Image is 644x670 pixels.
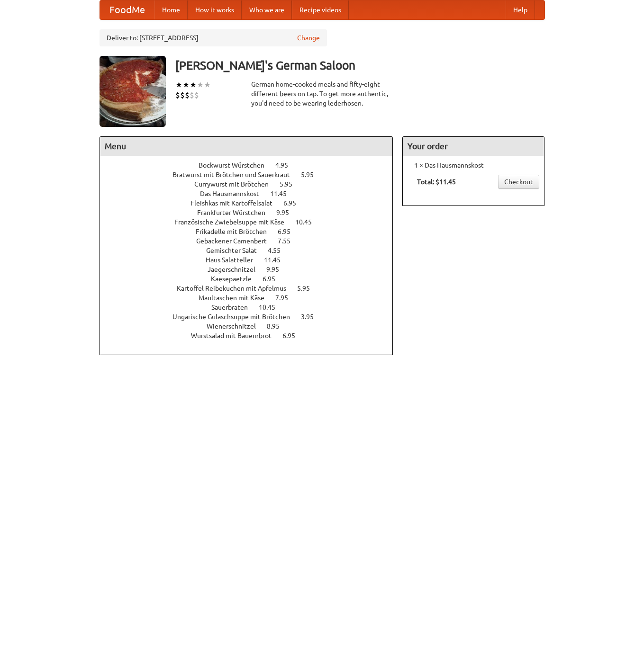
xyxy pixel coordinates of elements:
span: Kartoffel Reibekuchen mit Apfelmus [177,285,296,292]
li: ★ [175,80,182,90]
span: Frikadelle mit Brötchen [196,228,276,235]
span: 4.95 [275,161,298,169]
li: ★ [182,80,190,90]
span: 5.95 [301,171,323,179]
a: Französische Zwiebelsuppe mit Käse 10.45 [174,218,329,226]
a: Help [506,0,535,19]
a: Maultaschen mit Käse 7.95 [199,294,306,302]
h4: Your order [403,137,544,156]
a: Frikadelle mit Brötchen 6.95 [196,228,308,235]
a: Kartoffel Reibekuchen mit Apfelmus 5.95 [177,285,327,292]
span: 5.95 [297,285,319,292]
h3: [PERSON_NAME]'s German Saloon [175,56,545,75]
li: ★ [204,80,211,90]
a: Recipe videos [292,0,349,19]
span: Bockwurst Würstchen [199,161,274,169]
span: 3.95 [301,313,323,321]
span: Gebackener Camenbert [196,237,276,245]
span: 10.45 [259,304,285,311]
span: 6.95 [283,199,306,207]
a: Jaegerschnitzel 9.95 [208,266,297,273]
li: ★ [190,80,197,90]
span: Sauerbraten [211,304,257,311]
li: $ [180,90,185,100]
a: Change [297,33,320,43]
a: Haus Salatteller 11.45 [206,256,298,264]
a: Fleishkas mit Kartoffelsalat 6.95 [190,199,314,207]
span: Französische Zwiebelsuppe mit Käse [174,218,294,226]
a: Home [154,0,188,19]
span: 10.45 [295,218,321,226]
a: How it works [188,0,242,19]
span: 11.45 [270,190,296,197]
a: Das Hausmannskost 11.45 [200,190,304,197]
a: Kaesepaetzle 6.95 [211,275,293,283]
li: ★ [197,80,204,90]
span: 9.95 [266,266,289,273]
a: Checkout [498,175,539,189]
span: Gemischter Salat [206,247,266,254]
span: Kaesepaetzle [211,275,261,283]
div: German home-cooked meals and fifty-eight different beers on tap. To get more authentic, you'd nee... [251,80,393,108]
a: Frankfurter Würstchen 9.95 [197,209,307,216]
li: 1 × Das Hausmannskost [408,161,539,170]
span: 11.45 [264,256,290,264]
div: Deliver to: [STREET_ADDRESS] [100,29,327,46]
span: 6.95 [278,228,300,235]
span: 6.95 [282,332,305,339]
h4: Menu [100,137,393,156]
li: $ [185,90,190,100]
li: $ [194,90,199,100]
span: Fleishkas mit Kartoffelsalat [190,199,282,207]
span: Currywurst mit Brötchen [194,180,278,188]
a: Sauerbraten 10.45 [211,304,293,311]
img: angular.jpg [100,56,166,127]
span: 7.55 [278,237,300,245]
span: Haus Salatteller [206,256,263,264]
span: Bratwurst mit Brötchen und Sauerkraut [172,171,299,179]
span: 8.95 [267,322,289,330]
span: Frankfurter Würstchen [197,209,275,216]
span: Wienerschnitzel [207,322,265,330]
span: 7.95 [275,294,298,302]
a: Who we are [242,0,292,19]
b: Total: $11.45 [417,178,456,186]
span: Das Hausmannskost [200,190,269,197]
li: $ [190,90,194,100]
span: Jaegerschnitzel [208,266,265,273]
a: Currywurst mit Brötchen 5.95 [194,180,310,188]
span: 9.95 [276,209,299,216]
a: FoodMe [100,0,154,19]
span: 5.95 [280,180,302,188]
span: 4.55 [268,247,290,254]
a: Gebackener Camenbert 7.55 [196,237,308,245]
a: Wienerschnitzel 8.95 [207,322,297,330]
a: Bratwurst mit Brötchen und Sauerkraut 5.95 [172,171,331,179]
span: Wurstsalad mit Bauernbrot [191,332,281,339]
a: Wurstsalad mit Bauernbrot 6.95 [191,332,313,339]
a: Bockwurst Würstchen 4.95 [199,161,306,169]
span: Maultaschen mit Käse [199,294,274,302]
li: $ [175,90,180,100]
span: Ungarische Gulaschsuppe mit Brötchen [172,313,299,321]
a: Gemischter Salat 4.55 [206,247,298,254]
a: Ungarische Gulaschsuppe mit Brötchen 3.95 [172,313,331,321]
span: 6.95 [263,275,285,283]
